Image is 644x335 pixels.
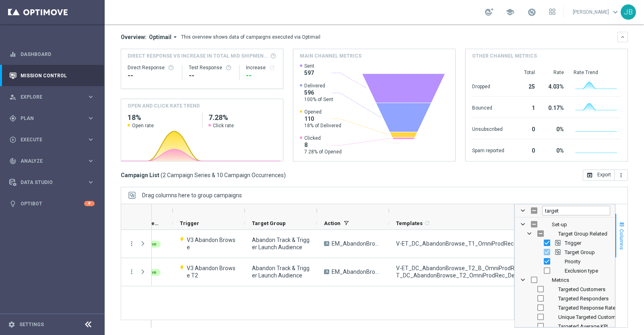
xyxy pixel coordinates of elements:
div: Rate Trend [574,69,621,76]
a: Dashboard [21,43,95,65]
div: 0% [545,122,564,135]
span: 18% of Delivered [304,122,341,129]
span: V-ET_DC_AbandonBrowse_T1_OmniProdRec_DealDays [396,240,541,247]
span: 8 [304,141,342,149]
div: Priority Column [515,257,615,266]
div: Row Groups [142,192,242,199]
i: more_vert [128,268,135,275]
div: This overview shows data of campaigns executed via Optimail [181,33,320,41]
span: school [506,8,514,17]
h4: Main channel metrics [300,52,361,60]
div: Metrics Column Group [515,275,615,285]
h2: 18% [128,113,196,122]
i: gps_fixed [9,115,17,122]
span: Priority [565,258,580,265]
span: keyboard_arrow_down [611,8,620,17]
h3: Overview: [121,33,147,41]
span: Targeted Average KPI [558,323,608,329]
div: -- [189,71,233,81]
span: Target Group [565,249,595,255]
span: Opened [304,109,341,115]
div: Direct Response [128,64,175,71]
button: equalizer Dashboard [9,51,95,58]
div: lightbulb Optibot 8 [9,201,95,207]
span: Targeted Response Rate [558,305,615,311]
span: Sent [304,63,314,69]
span: Trigger [565,240,581,246]
div: JB [621,4,636,20]
div: Unique Targeted Customers Column [515,312,615,322]
div: Trigger Column [515,238,615,248]
span: 7.28% of Opened [304,149,342,155]
div: Dropped [472,79,504,92]
span: Trigger [180,220,199,226]
span: V3 Abandon Browse T2 [187,265,238,279]
span: Exclusion type [565,268,598,274]
span: A [324,241,329,246]
div: 0.17% [545,101,564,114]
span: 100% of Sent [304,96,333,103]
div: Plan [9,115,87,122]
button: person_search Explore keyboard_arrow_right [9,94,95,100]
div: Target Group Column [515,248,615,257]
span: Open rate [132,122,154,129]
i: lightbulb [9,200,17,207]
i: more_vert [618,172,624,178]
i: refresh [269,64,275,71]
div: Unsubscribed [472,122,504,135]
div: Targeted Customers Column [515,285,615,294]
div: Dashboard [9,43,95,65]
a: Mission Control [21,65,95,86]
h2: 7.28% [208,113,277,122]
div: play_circle_outline Execute keyboard_arrow_right [9,136,95,143]
div: Mission Control [9,65,95,86]
a: [PERSON_NAME]keyboard_arrow_down [572,6,621,18]
span: Drag columns here to group campaigns [142,192,242,199]
span: Target Group [252,220,286,226]
span: Analyze [21,159,87,163]
div: -- [128,71,175,81]
div: 8 [84,201,95,206]
span: EM_AbandonBrowse_T1 [332,240,382,247]
button: Data Studio keyboard_arrow_right [9,179,95,186]
span: Abandon Track & Trigger Launch Audience [252,265,310,279]
span: Abandon Track & Trigger Launch Audience [252,236,310,251]
div: Targeted Responders Column [515,294,615,303]
span: Delivered [304,83,333,89]
div: Set-up Column Group [515,220,615,229]
div: Targeted Response Rate Column [515,303,615,312]
h3: Campaign List [121,172,286,179]
div: Targeted Average KPI Column [515,322,615,331]
span: Target Group Related [558,231,607,237]
div: Execute [9,136,87,143]
span: Explore [21,95,87,99]
button: Mission Control [9,72,95,79]
i: keyboard_arrow_right [87,114,95,122]
span: Set-up [552,221,567,227]
span: V3 Abandon Browse [187,236,238,251]
i: keyboard_arrow_down [620,34,625,40]
div: 4.03% [545,79,564,92]
i: keyboard_arrow_right [87,136,95,143]
div: Bounced [472,101,504,114]
div: Press SPACE to select this row. [121,230,152,258]
span: Optimail [149,33,171,41]
span: Columns [619,229,625,250]
div: Press SPACE to select this row. [121,258,152,286]
div: Test Response [189,64,233,71]
i: open_in_browser [586,172,593,178]
button: track_changes Analyze keyboard_arrow_right [9,158,95,164]
span: Metrics [552,277,569,283]
i: play_circle_outline [9,136,17,143]
span: Templates [396,220,423,226]
div: Data Studio [9,179,87,186]
h4: OPEN AND CLICK RATE TREND [128,102,200,110]
span: Click rate [213,122,234,129]
div: 0% [545,143,564,156]
i: refresh [424,220,430,226]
